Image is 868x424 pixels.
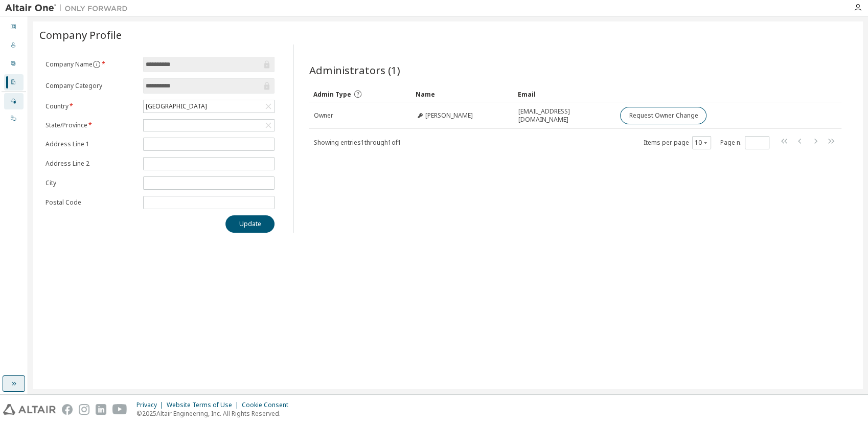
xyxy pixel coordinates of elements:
[45,198,137,207] label: Postal Code
[309,63,400,77] span: Administrators (1)
[45,60,137,69] label: Company Name
[313,111,333,120] span: Owner
[45,102,137,110] label: Country
[96,404,106,415] img: linkedin.svg
[720,136,769,149] span: Page n.
[45,121,137,129] label: State/Province
[4,56,24,72] div: User Profile
[4,110,24,127] div: On Prem
[167,401,242,409] div: Website Terms of Use
[144,100,274,113] div: [GEOGRAPHIC_DATA]
[4,74,24,91] div: Company Profile
[39,28,122,42] span: Company Profile
[695,139,709,147] button: 10
[425,111,472,120] span: [PERSON_NAME]
[136,401,167,409] div: Privacy
[4,93,24,109] div: Managed
[62,404,73,415] img: facebook.svg
[517,86,611,102] div: Email
[313,90,351,99] span: Admin Type
[5,3,133,13] img: Altair One
[242,401,294,409] div: Cookie Consent
[45,160,137,168] label: Address Line 2
[4,37,24,54] div: Users
[518,107,611,124] span: [EMAIL_ADDRESS][DOMAIN_NAME]
[415,86,509,102] div: Name
[79,404,89,415] img: instagram.svg
[225,215,275,233] button: Update
[93,60,101,69] button: information
[136,409,294,418] p: © 2025 Altair Engineering, Inc. All Rights Reserved.
[45,179,137,187] label: City
[112,404,127,415] img: youtube.svg
[644,136,711,149] span: Items per page
[620,107,706,124] button: Request Owner Change
[3,404,56,415] img: altair_logo.svg
[4,19,24,35] div: Dashboard
[45,140,137,148] label: Address Line 1
[144,101,209,112] div: [GEOGRAPHIC_DATA]
[313,138,401,147] span: Showing entries 1 through 1 of 1
[45,82,137,90] label: Company Category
